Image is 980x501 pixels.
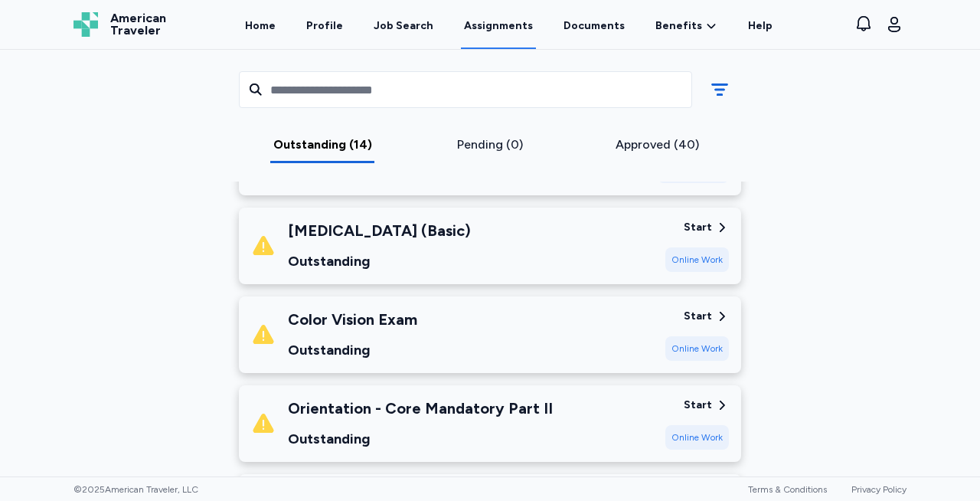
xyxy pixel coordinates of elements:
[461,2,536,49] a: Assignments
[245,136,400,154] div: Outstanding (14)
[288,398,553,419] div: Orientation - Core Mandatory Part II
[665,247,729,272] div: Online Work
[288,220,471,241] div: [MEDICAL_DATA] (Basic)
[288,339,417,361] div: Outstanding
[73,483,198,496] span: © 2025 American Traveler, LLC
[851,484,906,495] a: Privacy Policy
[288,309,417,330] div: Color Vision Exam
[73,12,98,37] img: Logo
[374,18,433,34] div: Job Search
[655,18,702,34] span: Benefits
[748,484,827,495] a: Terms & Conditions
[655,18,717,34] a: Benefits
[684,220,712,235] div: Start
[665,425,729,450] div: Online Work
[288,428,553,450] div: Outstanding
[580,136,735,154] div: Approved (40)
[665,336,729,361] div: Online Work
[684,398,712,413] div: Start
[110,12,166,37] span: American Traveler
[288,250,471,272] div: Outstanding
[684,309,712,324] div: Start
[413,136,568,154] div: Pending (0)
